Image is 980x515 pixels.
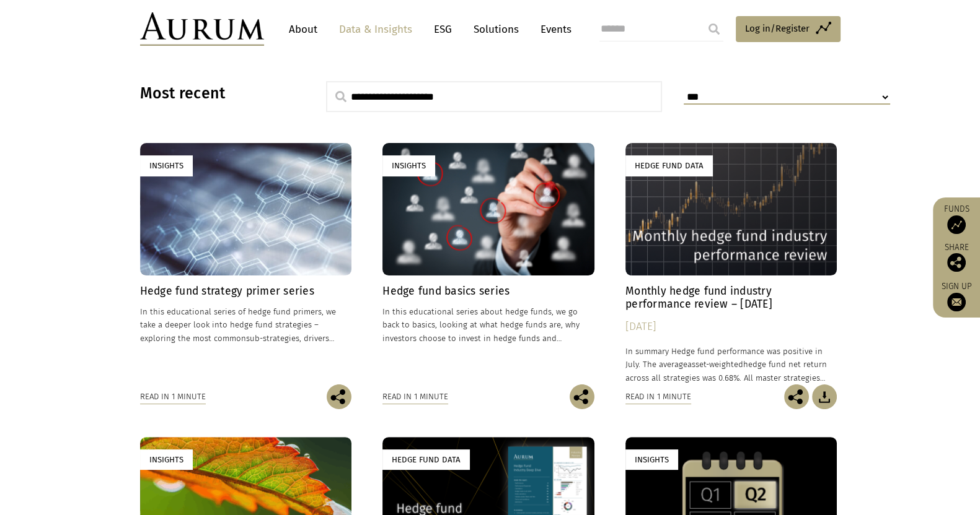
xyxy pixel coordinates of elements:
[382,449,470,470] div: Hedge Fund Data
[382,285,594,298] h4: Hedge fund basics series
[939,281,974,311] a: Sign up
[687,360,743,369] span: asset-weighted
[625,318,837,335] div: [DATE]
[570,384,594,409] img: Share this post
[625,285,837,311] h4: Monthly hedge fund industry performance review – [DATE]
[140,390,206,404] div: Read in 1 minute
[428,18,458,41] a: ESG
[246,334,299,343] span: sub-strategies
[140,143,352,384] a: Insights Hedge fund strategy primer series In this educational series of hedge fund primers, we t...
[812,384,837,409] img: Download Article
[625,345,837,384] p: In summary Hedge fund performance was positive in July. The average hedge fund net return across ...
[140,305,352,344] p: In this educational series of hedge fund primers, we take a deeper look into hedge fund strategie...
[140,449,193,470] div: Insights
[382,143,594,384] a: Insights Hedge fund basics series In this educational series about hedge funds, we go back to bas...
[382,390,448,404] div: Read in 1 minute
[939,243,974,272] div: Share
[947,293,966,311] img: Sign up to our newsletter
[947,253,966,272] img: Share this post
[382,305,594,344] p: In this educational series about hedge funds, we go back to basics, looking at what hedge funds a...
[382,155,435,176] div: Insights
[283,18,324,41] a: About
[625,143,837,384] a: Hedge Fund Data Monthly hedge fund industry performance review – [DATE] [DATE] In summary Hedge f...
[140,285,352,298] h4: Hedge fund strategy primer series
[335,91,347,102] img: search.svg
[327,384,351,409] img: Share this post
[333,18,418,41] a: Data & Insights
[140,155,193,176] div: Insights
[784,384,809,409] img: Share this post
[625,390,691,404] div: Read in 1 minute
[625,155,713,176] div: Hedge Fund Data
[736,16,841,42] a: Log in/Register
[467,18,525,41] a: Solutions
[140,84,295,103] h3: Most recent
[745,21,810,36] span: Log in/Register
[625,449,678,470] div: Insights
[947,215,966,234] img: Access Funds
[702,17,726,41] input: Submit
[140,12,264,46] img: Aurum
[534,18,572,41] a: Events
[939,204,974,234] a: Funds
